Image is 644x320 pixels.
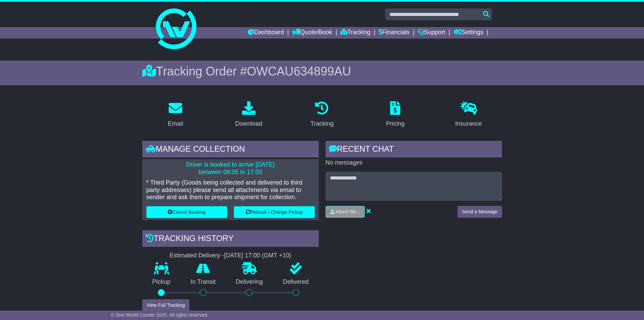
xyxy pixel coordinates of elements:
a: Financials [379,27,409,39]
div: Insurance [455,119,482,128]
p: Driver is booked to arrive [DATE] between 08:05 to 17:00 [146,161,315,176]
a: Insurance [451,99,486,131]
div: Estimated Delivery - [142,252,319,259]
div: RECENT CHAT [326,141,502,159]
span: © One World Courier 2025. All rights reserved. [111,312,209,318]
p: Pickup [142,278,181,286]
button: Rebook / Change Pickup [234,206,315,218]
p: No messages [326,159,502,167]
a: Support [418,27,445,39]
button: View Full Tracking [142,299,189,311]
div: [DATE] 17:00 (GMT +10) [224,252,291,259]
a: Tracking [340,27,370,39]
div: Tracking history [142,230,319,249]
button: Cancel Booking [146,206,227,218]
a: Email [163,99,187,131]
div: Tracking Order # [142,64,502,79]
p: * Third Party (Goods being collected and delivered to third party addresses) please send all atta... [146,179,315,201]
a: Dashboard [248,27,284,39]
p: In Transit [181,278,226,286]
p: Delivering [226,278,273,286]
button: Send a Message [457,206,502,218]
div: Manage collection [142,141,319,159]
a: Tracking [306,99,338,131]
div: Tracking [310,119,333,128]
a: Settings [454,27,483,39]
a: Pricing [382,99,409,131]
div: Pricing [386,119,405,128]
a: Download [231,99,267,131]
span: OWCAU634899AU [247,64,351,78]
div: Download [235,119,262,128]
p: Delivered [273,278,319,286]
div: Email [168,119,183,128]
a: Quote/Book [292,27,332,39]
